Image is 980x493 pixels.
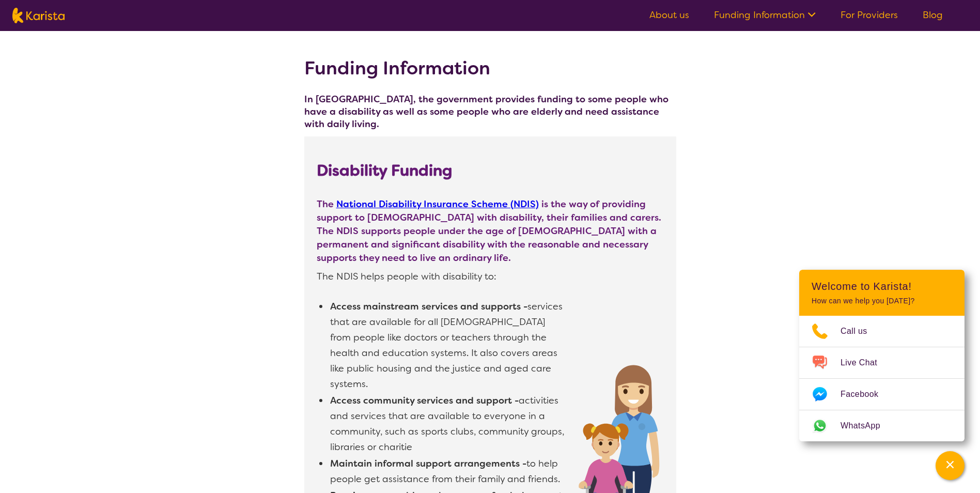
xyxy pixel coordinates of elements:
button: Channel Menu [936,451,965,480]
b: Access community services and support - [330,394,519,407]
a: For Providers [841,9,898,21]
span: Call us [841,323,880,339]
p: How can we help you [DATE]? [812,297,952,305]
b: The is the way of providing support to [DEMOGRAPHIC_DATA] with disability, their families and car... [317,198,661,264]
b: Access mainstream services and supports - [330,300,527,313]
span: WhatsApp [841,418,893,434]
h2: Welcome to Karista! [812,280,952,292]
b: Maintain informal support arrangements - [330,457,526,470]
li: to help people get assistance from their family and friends. [329,456,567,487]
b: Disability Funding [317,161,452,180]
li: services that are available for all [DEMOGRAPHIC_DATA] from people like doctors or teachers throu... [329,299,567,392]
a: About us [649,9,689,21]
h1: Funding Information [304,56,676,81]
ul: Choose channel [799,316,965,441]
a: Blog [923,9,943,21]
img: Karista logo [12,8,65,23]
span: Live Chat [841,355,890,371]
li: activities and services that are available to everyone in a community, such as sports clubs, comm... [329,393,567,455]
a: Web link opens in a new tab. [799,410,965,441]
a: National Disability Insurance Scheme (NDIS) [336,198,539,210]
a: Funding Information [714,9,816,21]
div: Channel Menu [799,270,965,441]
span: Facebook [841,387,891,402]
h4: In [GEOGRAPHIC_DATA], the government provides funding to some people who have a disability as wel... [304,93,676,130]
span: The NDIS helps people with disability to: [317,270,664,283]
